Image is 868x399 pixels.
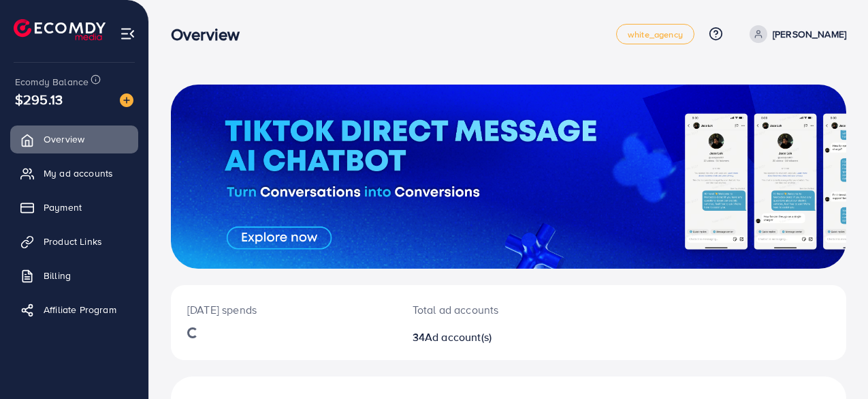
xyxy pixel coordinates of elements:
[187,301,380,318] p: [DATE] spends
[44,166,113,180] span: My ad accounts
[10,228,138,255] a: Product Links
[120,93,133,107] img: image
[616,24,694,44] a: white_agency
[10,296,138,323] a: Affiliate Program
[628,30,683,39] span: white_agency
[413,301,549,318] p: Total ad accounts
[744,25,846,43] a: [PERSON_NAME]
[44,303,116,316] span: Affiliate Program
[413,331,549,344] h2: 34
[44,269,71,282] span: Billing
[10,262,138,289] a: Billing
[10,125,138,153] a: Overview
[15,89,63,109] span: $295.13
[10,160,138,187] a: My ad accounts
[773,26,846,42] p: [PERSON_NAME]
[425,329,492,344] span: Ad account(s)
[171,25,251,44] h3: Overview
[10,194,138,221] a: Payment
[44,201,82,214] span: Payment
[15,75,89,89] span: Ecomdy Balance
[44,235,102,248] span: Product Links
[14,19,106,40] img: logo
[44,132,84,146] span: Overview
[120,26,135,42] img: menu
